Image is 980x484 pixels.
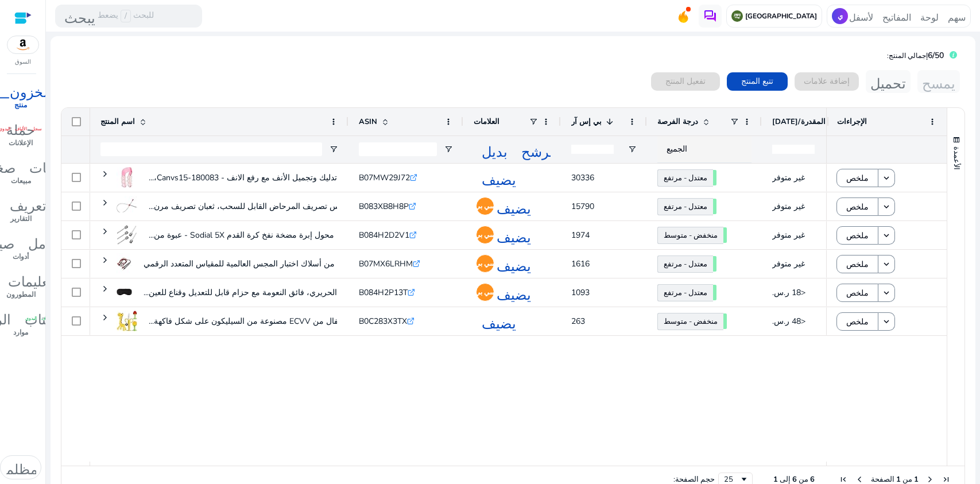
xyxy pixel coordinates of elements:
[836,255,878,273] button: ملخص
[117,167,137,188] img: 31DBJFXi5VL._AC_US40_.jpg
[497,256,531,272] font: يضيف
[14,100,27,110] font: منتج
[870,73,906,90] font: تحميل
[571,258,590,269] font: 1616
[951,146,962,170] font: الأعمدة
[838,11,843,21] font: ي
[117,282,132,303] img: 21kfV9qNdyL._AC_SR38,50_.jpg
[846,173,869,184] font: ملخص
[13,252,29,261] font: أدوات
[887,51,928,60] font: إجمالي المنتج:
[100,117,135,127] font: اسم المنتج
[144,258,368,269] font: زوج واحد من أسلاك اختبار المجس العالمية للمقياس المتعدد الرقمي
[836,198,878,216] button: ملخص
[866,70,911,93] button: تحميل
[836,169,878,187] button: ملخص
[745,11,817,21] font: [GEOGRAPHIC_DATA]
[837,117,867,127] font: الإجراءات
[359,316,407,327] font: B0C283X3TX
[9,138,33,148] font: الإعلانات
[772,230,805,241] font: غير متوفر
[444,145,453,154] button: فتح قائمة التصفية
[772,287,805,298] font: <‏18 ر.س.‏
[117,311,137,331] img: 41rv4Fyl7rL._AC_US40_.jpg
[571,201,594,212] font: 15790
[144,287,371,298] font: قناع النوم الحريري، فائق النعومة مع حزام قابل للتعديل وقناع للعين...
[855,475,864,484] div: الصفحة السابقة
[359,201,409,212] font: B083XB8H8P
[772,117,855,127] font: الإيرادات المقدرة/[DATE]
[881,316,892,327] mat-icon: keyboard_arrow_down
[664,259,707,269] font: معتدل - مرتفع
[475,230,495,239] font: سي بي
[881,288,892,298] mat-icon: keyboard_arrow_down
[836,284,878,302] button: ملخص
[100,142,322,156] input: اسم المنتج - مرشح الإدخال
[117,253,132,274] img: 41xLd8ysyqL._SX38_SY50_CR,0,0,38,50_.jpg
[942,475,951,484] div: الصفحة الاخيرة
[571,316,585,327] font: 263
[10,214,32,223] font: التقارير
[741,76,773,87] font: تتبع المنتج
[846,202,869,212] font: ملخص
[359,142,437,156] input: إدخال مرشح ASIN
[329,145,338,154] button: فتح قائمة التصفية
[149,230,334,241] font: محول إبرة مضخة نفخ كرة القدم Sodial 5X - عبوة من...
[497,199,531,215] font: يضيف
[359,230,409,241] font: B084H2D2V1
[849,10,966,22] font: سهم لوحة المفاتيح لأسفل
[482,313,516,330] font: يضيف
[13,328,28,337] font: موارد
[836,312,878,331] button: ملخص
[881,202,892,212] mat-icon: keyboard_arrow_down
[6,290,36,299] font: المطورون
[571,230,590,241] font: 1974
[6,120,35,136] font: حملة
[15,58,31,66] font: السوق
[627,145,637,154] button: فتح قائمة التصفية
[497,227,531,243] font: يضيف
[772,172,805,183] font: غير متوفر
[117,224,137,245] img: 41+F28zJmiL._AC_US40_.jpg
[772,201,805,212] font: غير متوفر
[664,316,718,327] font: منخفض - متوسط
[475,202,495,211] font: سي بي
[359,287,408,298] font: B084H2P13T
[846,316,869,327] font: ملخص
[664,230,718,241] font: منخفض - متوسط
[149,172,351,183] font: أداة تدليك وتجميل الأنف مع رفع الانف - Canvs15-180083،...
[475,259,495,268] font: سي بي
[657,117,698,127] font: درجة الفرصة
[359,117,377,127] font: ASIN
[664,288,707,298] font: معتدل - مرتفع
[881,259,892,269] mat-icon: keyboard_arrow_down
[772,258,805,269] font: غير متوفر
[772,316,805,327] font: <‏48 ر.س.‏
[571,117,602,127] font: بي إس آر
[727,72,788,91] button: تتبع المنتج
[133,10,154,21] font: للبحث
[571,287,590,298] font: 1093
[836,226,878,245] button: ملخص
[881,230,892,241] mat-icon: keyboard_arrow_down
[846,230,869,241] font: ملخص
[667,144,687,154] font: الجميع
[359,172,410,183] font: B07MW29J72
[881,173,892,183] mat-icon: keyboard_arrow_down
[64,8,95,24] font: يبحث
[664,173,707,183] font: معتدل - مرتفع
[482,142,557,158] font: مرشح بديل
[482,170,516,186] font: يضيف
[359,258,413,269] font: B07MX6LRHM
[11,176,31,185] font: مبيعات
[474,117,499,127] font: العلامات
[149,316,444,327] font: مجموعة من 4 ألعاب تسنين للأطفال من ECVV مصنوعة من السيليكون على شكل فاكهة...
[928,50,944,61] font: 6/50
[664,202,707,212] font: معتدل - مرتفع
[846,259,869,270] font: ملخص
[5,459,94,475] font: الوضع المظلم
[149,201,412,212] font: أداة فتح المجاري، مكبس تصريف المرحاض القابل للسحب، ثعبان تصريف مرن...
[7,36,38,53] img: amazon.svg
[117,196,137,216] img: 31y2t2HjIIL._AC_US40_.jpg
[25,315,68,320] font: سجل الألياف اليدوي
